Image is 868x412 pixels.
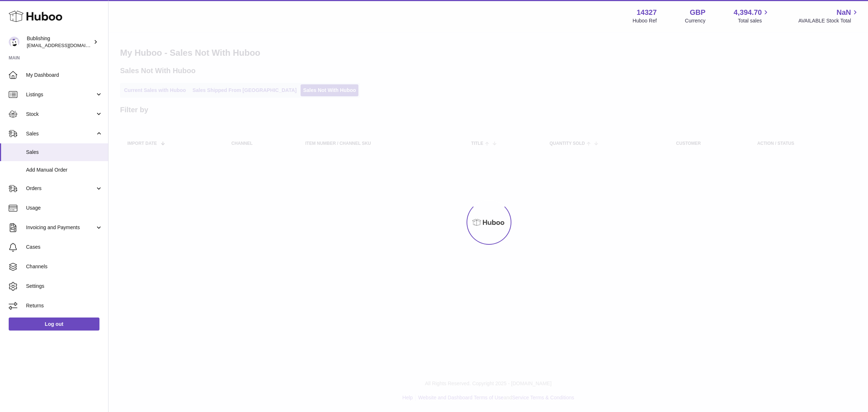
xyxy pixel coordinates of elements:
div: Bublishing [27,35,92,49]
a: NaN AVAILABLE Stock Total [798,8,859,24]
a: 4,394.70 Total sales [734,8,770,24]
span: Returns [26,302,103,309]
a: Log out [9,318,99,331]
span: Channels [26,263,103,270]
img: internalAdmin-14327@internal.huboo.com [9,37,20,47]
span: Sales [26,130,95,137]
div: Huboo Ref [633,17,657,24]
span: Orders [26,185,95,192]
span: NaN [837,8,851,17]
span: Total sales [738,17,770,24]
span: [EMAIL_ADDRESS][DOMAIN_NAME] [27,42,106,48]
span: My Dashboard [26,72,103,79]
span: Add Manual Order [26,167,103,173]
span: Settings [26,283,103,290]
div: Currency [685,17,706,24]
span: AVAILABLE Stock Total [798,17,859,24]
span: Invoicing and Payments [26,224,95,231]
span: 4,394.70 [734,8,762,17]
span: Stock [26,111,95,118]
strong: GBP [690,8,705,17]
span: Usage [26,205,103,211]
span: Cases [26,244,103,251]
span: Listings [26,91,95,98]
span: Sales [26,149,103,156]
strong: 14327 [637,8,657,17]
